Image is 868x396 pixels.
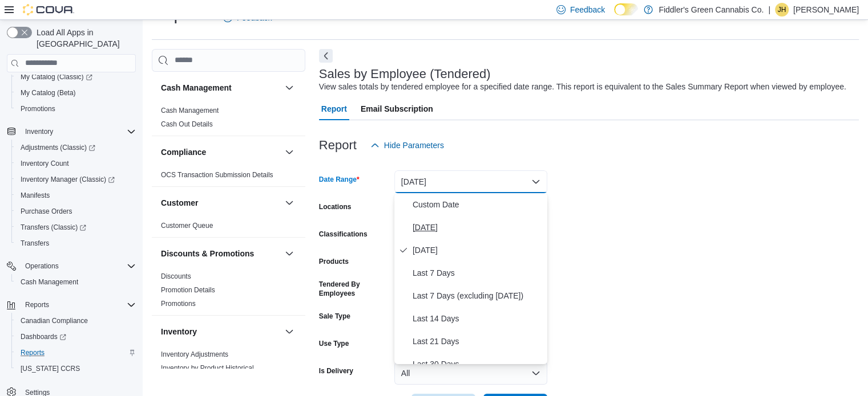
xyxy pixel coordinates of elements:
[319,280,390,298] label: Tendered By Employees
[16,173,119,186] a: Inventory Manager (Classic)
[21,72,92,81] span: My Catalog (Classic)
[16,173,136,186] span: Inventory Manager (Classic)
[778,3,786,17] span: JH
[21,175,115,184] span: Inventory Manager (Classic)
[21,191,50,200] span: Manifests
[161,350,228,358] a: Inventory Adjustments
[161,82,232,93] h3: Cash Management
[11,101,140,117] button: Promotions
[161,120,213,129] span: Cash Out Details
[11,361,140,377] button: [US_STATE] CCRS
[16,70,136,84] span: My Catalog (Classic)
[161,197,198,209] h3: Customer
[319,175,360,184] label: Date Range
[21,259,63,273] button: Operations
[413,243,543,257] span: [DATE]
[319,81,846,93] div: View sales totals by tendered employee for a specified date range. This report is equivalent to t...
[413,221,543,234] span: [DATE]
[282,145,296,159] button: Compliance
[152,168,305,186] div: Compliance
[11,345,140,361] button: Reports
[16,346,136,360] span: Reports
[16,102,136,116] span: Promotions
[282,81,296,95] button: Cash Management
[11,219,140,235] a: Transfers (Classic)
[21,364,80,373] span: [US_STATE] CCRS
[16,102,60,116] a: Promotions
[16,221,136,234] span: Transfers (Classic)
[11,85,140,101] button: My Catalog (Beta)
[161,326,280,337] button: Inventory
[319,230,368,239] label: Classifications
[319,67,491,81] h3: Sales by Employee (Tendered)
[21,332,66,341] span: Dashboards
[413,334,543,348] span: Last 21 Days
[16,205,136,218] span: Purchase Orders
[16,205,77,218] a: Purchase Orders
[282,247,296,260] button: Discounts & Promotions
[21,348,45,357] span: Reports
[361,97,433,120] span: Email Subscription
[16,141,136,154] span: Adjustments (Classic)
[16,70,97,84] a: My Catalog (Classic)
[161,364,254,373] span: Inventory by Product Historical
[282,196,296,210] button: Customer
[319,49,333,63] button: Next
[570,4,605,15] span: Feedback
[152,270,305,315] div: Discounts & Promotions
[23,4,74,15] img: Cova
[16,314,92,328] a: Canadian Compliance
[413,198,543,211] span: Custom Date
[21,316,88,325] span: Canadian Compliance
[161,146,280,158] button: Compliance
[11,140,140,156] a: Adjustments (Classic)
[21,239,49,248] span: Transfers
[16,236,136,250] span: Transfers
[16,189,136,202] span: Manifests
[2,124,140,140] button: Inventory
[161,285,215,295] span: Promotion Details
[394,362,547,385] button: All
[161,222,213,230] a: Customer Queue
[614,3,638,15] input: Dark Mode
[319,312,350,321] label: Sale Type
[16,275,136,289] span: Cash Management
[21,259,136,273] span: Operations
[161,300,196,308] a: Promotions
[16,236,54,250] a: Transfers
[775,3,789,17] div: Joel Herrington
[384,140,444,151] span: Hide Parameters
[161,107,219,115] a: Cash Management
[793,3,859,17] p: [PERSON_NAME]
[16,157,136,170] span: Inventory Count
[2,258,140,274] button: Operations
[413,357,543,371] span: Last 30 Days
[21,207,72,216] span: Purchase Orders
[16,86,136,100] span: My Catalog (Beta)
[16,221,91,234] a: Transfers (Classic)
[161,272,191,280] a: Discounts
[11,313,140,329] button: Canadian Compliance
[21,88,76,97] span: My Catalog (Beta)
[21,143,95,152] span: Adjustments (Classic)
[161,248,280,259] button: Discounts & Promotions
[161,146,206,158] h3: Compliance
[768,3,770,17] p: |
[161,221,213,230] span: Customer Queue
[321,97,347,120] span: Report
[16,157,74,170] a: Inventory Count
[161,299,196,308] span: Promotions
[161,364,254,372] a: Inventory by Product Historical
[161,286,215,294] a: Promotion Details
[413,266,543,280] span: Last 7 Days
[11,274,140,290] button: Cash Management
[16,330,136,344] span: Dashboards
[282,325,296,338] button: Inventory
[16,141,100,154] a: Adjustments (Classic)
[16,275,83,289] a: Cash Management
[394,170,547,193] button: [DATE]
[161,171,273,179] a: OCS Transaction Submission Details
[11,235,140,251] button: Transfers
[25,262,59,271] span: Operations
[11,203,140,219] button: Purchase Orders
